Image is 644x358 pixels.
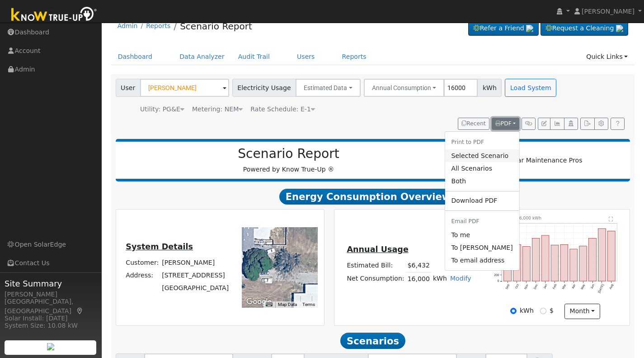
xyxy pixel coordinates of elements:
[5,321,97,330] div: System Size: 10.08 kW
[124,256,160,269] td: Customer:
[340,333,405,349] span: Scenarios
[118,22,138,29] a: Admin
[515,283,520,289] text: Oct
[579,246,587,281] rect: onclick=""
[495,120,512,127] span: PDF
[5,290,97,299] div: [PERSON_NAME]
[347,245,408,254] u: Annual Usage
[5,297,97,316] div: [GEOGRAPHIC_DATA], [GEOGRAPHIC_DATA]
[111,48,160,65] a: Dashboard
[76,307,84,315] a: Map
[564,304,600,319] button: month
[7,5,102,25] img: Know True-Up
[445,162,519,175] a: All Scenarios
[580,283,586,290] text: May
[580,118,594,130] button: Export Interval Data
[445,214,519,229] li: Email PDF
[540,308,546,314] input: $
[522,118,536,130] button: Generate Report Link
[244,296,274,308] a: Open this area in Google Maps (opens a new window)
[560,244,568,281] rect: onclick=""
[116,79,141,97] span: User
[335,48,373,65] a: Reports
[47,343,54,350] img: retrieve
[505,283,510,290] text: Sep
[564,118,578,130] button: Login As
[492,118,519,130] button: PDF
[140,105,184,114] div: Utility: PG&E
[445,195,519,207] a: Download PDF
[445,229,519,241] a: chuck@solarnegotiators.com
[494,273,499,276] text: 200
[571,283,577,289] text: Apr
[508,215,541,220] text: Pull 16,000 kWh
[598,229,606,281] rect: onclick=""
[533,283,539,289] text: Dec
[450,275,471,282] a: Modify
[232,79,296,97] span: Electricity Usage
[266,301,272,308] button: Keyboard shortcuts
[594,118,608,130] button: Settings
[290,48,322,65] a: Users
[278,301,297,308] button: Map Data
[126,242,193,251] u: System Details
[477,79,502,97] span: kWh
[550,118,564,130] button: Multi-Series Graph
[5,277,97,290] span: Site Summary
[445,149,519,162] a: Selected Scenario
[541,21,628,36] a: Request a Cleaning
[590,283,595,289] text: Jun
[445,241,519,254] a: carversonline@gmail.com
[579,48,635,65] a: Quick Links
[296,79,361,97] button: Estimated Data
[589,238,597,281] rect: onclick=""
[146,22,170,29] a: Reports
[552,283,557,290] text: Feb
[345,272,406,286] td: Net Consumption:
[445,254,519,267] a: To email address
[504,239,512,281] rect: onclick=""
[160,256,230,269] td: [PERSON_NAME]
[406,272,431,286] td: 16,000
[180,21,252,32] a: Scenario Report
[520,306,534,315] label: kWh
[124,269,160,282] td: Address:
[513,244,521,281] rect: onclick=""
[611,118,625,130] a: Help Link
[445,135,519,150] li: Print to PDF
[524,283,529,289] text: Nov
[125,146,452,162] h2: Scenario Report
[364,79,445,97] button: Annual Consumption
[608,231,616,281] rect: onclick=""
[526,25,533,32] img: retrieve
[609,283,614,290] text: Aug
[510,308,517,314] input: kWh
[192,105,243,114] div: Metering: NEM
[468,21,539,36] a: Refer a Friend
[500,156,582,165] img: Solar Maintenance Pros
[570,249,578,281] rect: onclick=""
[543,283,548,289] text: Jan
[582,8,635,15] span: [PERSON_NAME]
[345,259,406,272] td: Estimated Bill:
[597,283,605,294] text: [DATE]
[551,245,559,281] rect: onclick=""
[498,279,499,282] text: 0
[279,189,466,205] span: Energy Consumption Overview
[406,259,431,272] td: $6,432
[562,283,567,289] text: Mar
[160,269,230,282] td: [STREET_ADDRESS]
[458,118,489,130] button: Recent
[532,238,540,281] rect: onclick=""
[505,79,556,97] button: Load System
[173,48,231,65] a: Data Analyzer
[445,175,519,187] a: Both
[120,146,457,174] div: Powered by Know True-Up ®
[231,48,277,65] a: Audit Trail
[550,306,554,315] label: $
[609,216,613,221] text: 
[5,314,97,323] div: Solar Install: [DATE]
[302,302,315,307] a: Terms (opens in new tab)
[140,79,229,97] input: Select a User
[542,235,550,281] rect: onclick=""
